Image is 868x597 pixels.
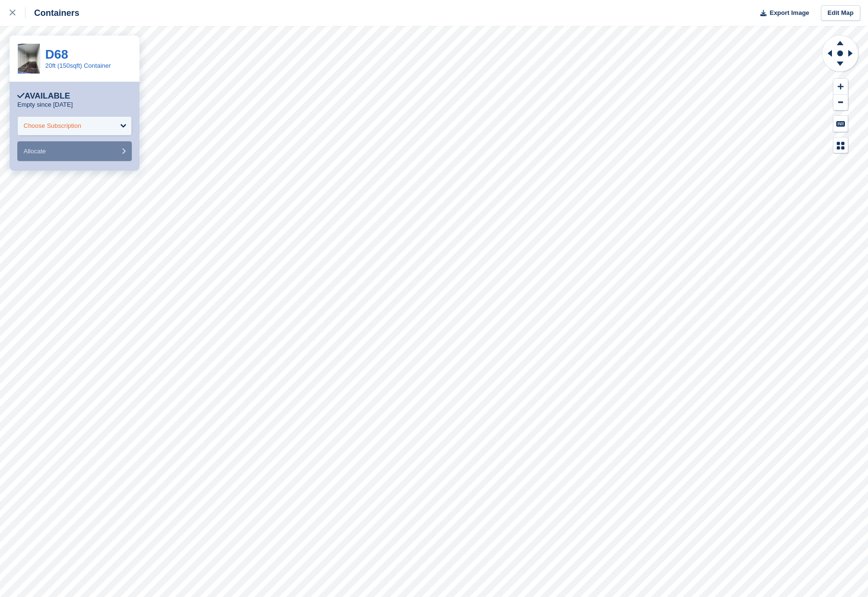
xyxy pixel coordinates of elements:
[25,7,79,19] div: Containers
[833,116,848,132] button: Keyboard Shortcuts
[45,62,111,69] a: 20ft (150sqft) Container
[17,101,73,109] p: Empty since [DATE]
[17,141,132,161] button: Allocate
[17,91,70,101] div: Available
[833,137,848,153] button: Map Legend
[24,148,46,155] span: Allocate
[755,5,809,21] button: Export Image
[833,79,848,95] button: Zoom In
[18,44,40,73] img: IMG_1272.jpeg
[821,5,860,21] a: Edit Map
[769,8,809,18] span: Export Image
[45,47,68,62] a: D68
[833,95,848,111] button: Zoom Out
[24,121,81,131] div: Choose Subscription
